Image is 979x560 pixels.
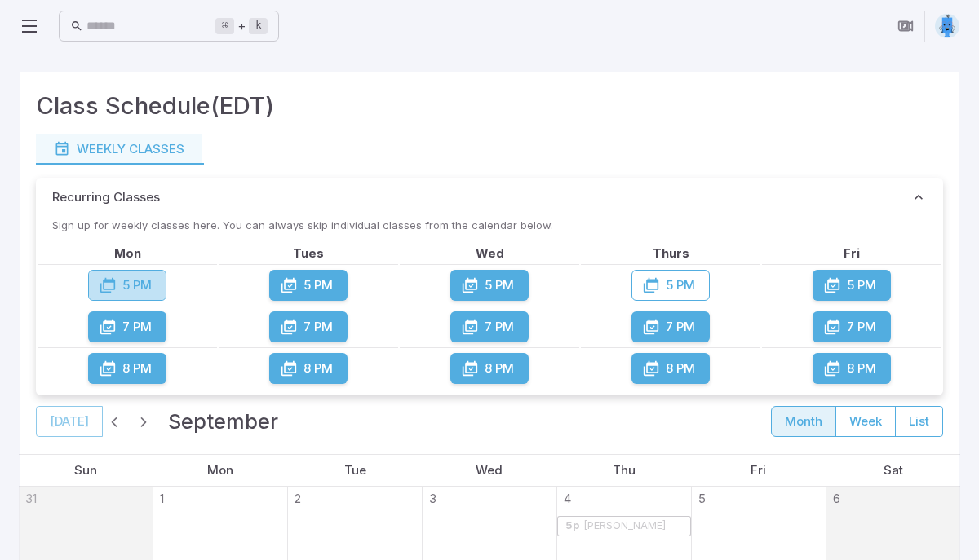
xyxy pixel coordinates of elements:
[269,270,348,301] button: 5 PM
[54,140,184,158] div: Weekly Classes
[38,245,217,262] th: Mon
[88,270,166,301] button: 5 PM
[762,245,941,262] th: Fri
[288,487,301,508] a: September 2, 2025
[269,311,348,342] button: 7 PM
[168,405,278,438] h2: September
[606,455,642,486] a: Thursday
[400,245,579,262] th: Wed
[631,311,710,342] button: 7 PM
[19,487,37,508] a: August 31, 2025
[581,245,760,262] th: Thurs
[631,270,710,301] button: 5 PM
[450,353,529,384] button: 8 PM
[890,11,921,42] button: Join in Zoom Client
[338,455,373,486] a: Tuesday
[835,406,896,437] button: week
[219,245,398,262] th: Tues
[895,406,943,437] button: list
[36,217,943,233] p: Sign up for weekly classes here. You can always skip individual classes from the calendar below.
[215,16,268,36] div: +
[423,487,436,508] a: September 3, 2025
[153,487,164,508] a: September 1, 2025
[826,487,840,508] a: September 6, 2025
[583,520,667,532] div: [PERSON_NAME]
[557,487,571,508] a: September 4, 2025
[36,178,943,217] button: Recurring Classes
[935,14,959,38] img: rectangle.svg
[450,311,529,342] button: 7 PM
[88,353,166,384] button: 8 PM
[68,455,104,486] a: Sunday
[249,18,268,34] kbd: k
[52,188,160,206] p: Recurring Classes
[631,353,710,384] button: 8 PM
[469,455,509,486] a: Wednesday
[450,270,529,301] button: 5 PM
[771,406,836,437] button: month
[813,311,891,342] button: 7 PM
[744,455,773,486] a: Friday
[132,410,155,433] button: Next month
[877,455,910,486] a: Saturday
[36,406,103,437] button: [DATE]
[88,311,166,342] button: 7 PM
[813,353,891,384] button: 8 PM
[269,353,348,384] button: 8 PM
[813,270,891,301] button: 5 PM
[36,217,943,395] div: Recurring Classes
[565,520,580,532] div: 5p
[692,487,706,508] a: September 5, 2025
[215,18,234,34] kbd: ⌘
[103,410,126,433] button: Previous month
[201,455,240,486] a: Monday
[36,88,274,124] h3: Class Schedule (EDT)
